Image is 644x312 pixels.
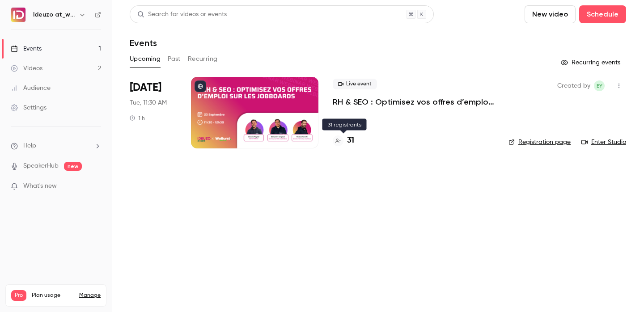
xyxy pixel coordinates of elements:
div: Events [11,44,42,53]
span: Help [23,141,36,151]
a: Manage [79,292,101,299]
h6: Ideuzo at_work [33,10,75,19]
div: 1 h [130,114,145,122]
h4: 31 [347,135,354,147]
button: Upcoming [130,52,161,66]
div: Search for videos or events [137,10,227,19]
span: Pro [11,290,26,301]
li: help-dropdown-opener [11,141,101,151]
a: SpeakerHub [23,161,59,171]
a: RH & SEO : Optimisez vos offres d’emploi sur les jobboards [333,97,494,107]
span: Tue, 11:30 AM [130,98,167,107]
button: Past [168,52,181,66]
div: Settings [11,103,47,112]
span: Live event [333,79,377,89]
span: What's new [23,181,57,191]
div: Sep 23 Tue, 11:30 AM (Europe/Madrid) [130,77,177,148]
button: Recurring events [557,55,626,70]
span: Created by [557,80,590,91]
a: 31 [333,135,354,147]
span: [DATE] [130,80,161,95]
span: EY [597,80,602,91]
img: Ideuzo at_work [11,8,25,22]
button: Schedule [579,5,626,23]
h1: Events [130,38,157,48]
button: New video [525,5,576,23]
a: Enter Studio [581,138,626,147]
span: Plan usage [32,292,74,299]
iframe: Noticeable Trigger [90,182,101,190]
button: Recurring [188,52,218,66]
div: Audience [11,84,51,93]
span: Eva Yahiaoui [594,80,605,91]
span: new [64,162,82,171]
div: Videos [11,64,42,73]
a: Registration page [508,138,571,147]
